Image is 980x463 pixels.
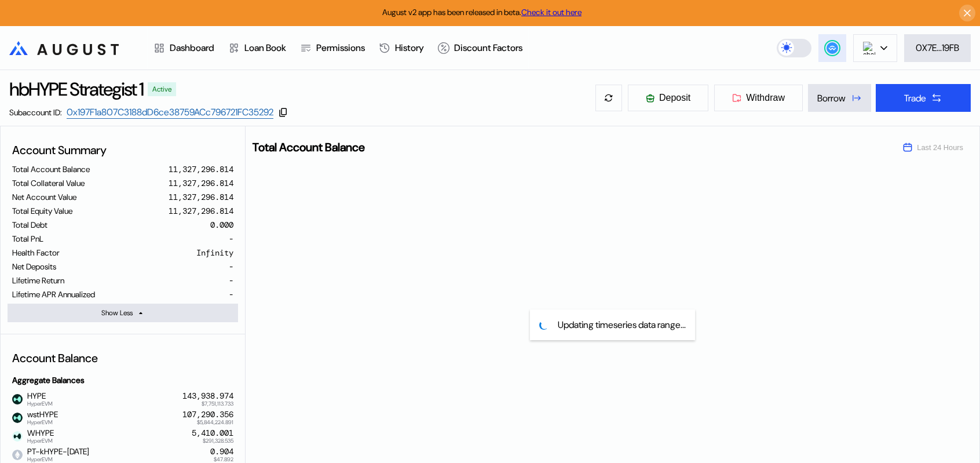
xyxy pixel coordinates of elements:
[916,42,959,54] div: 0X7E...19FB
[372,27,431,70] a: History
[454,42,522,54] div: Discount Factors
[817,92,846,104] div: Borrow
[8,370,238,390] div: Aggregate Balances
[152,85,171,93] div: Active
[67,106,273,119] a: 0x197F1a807C3188dD6ce38759ACc796721FC35292
[853,34,897,62] button: chain logo
[229,275,233,286] div: -
[12,413,23,423] img: hyperliquid.png
[12,275,64,286] div: Lifetime Return
[27,438,54,444] span: HyperEVM
[253,141,884,153] h2: Total Account Balance
[23,447,89,462] span: PT-kHYPE-[DATE]
[19,399,24,404] img: hyperevm-CUbfO1az.svg
[23,410,58,425] span: wstHYPE
[8,138,238,162] div: Account Summary
[214,457,233,462] span: $47.892
[169,192,233,202] div: 11,327,296.814
[9,77,143,101] div: hbHYPE Strategist 1
[714,84,803,112] button: Withdraw
[431,27,529,70] a: Discount Factors
[23,391,53,406] span: HYPE
[19,454,24,460] img: hyperevm-CUbfO1az.svg
[12,261,56,272] div: Net Deposits
[316,42,365,54] div: Permissions
[395,42,424,54] div: History
[27,420,58,425] span: HyperEVM
[19,417,24,423] img: hyperevm-CUbfO1az.svg
[221,27,293,70] a: Loan Book
[9,107,62,118] div: Subaccount ID:
[203,438,233,444] span: $291,328.535
[196,247,233,258] div: Infinity
[12,394,23,404] img: hyperliquid.jpg
[229,234,233,244] div: -
[12,431,23,442] img: _UP3jBsi_400x400.jpg
[382,7,582,17] span: August v2 app has been released in beta.
[182,410,233,420] div: 107,290.356
[539,320,548,330] img: pending
[23,428,54,443] span: WHYPE
[19,436,24,442] img: hyperevm-CUbfO1az.svg
[12,247,60,258] div: Health Factor
[244,42,286,54] div: Loan Book
[12,192,76,202] div: Net Account Value
[876,84,971,112] button: Trade
[27,457,89,462] span: HyperEVM
[210,447,233,457] div: 0.904
[197,420,233,425] span: $5,844,224.891
[12,450,23,460] img: empty-token.png
[746,93,785,103] span: Withdraw
[229,289,233,300] div: -
[12,178,85,188] div: Total Collateral Value
[101,308,133,318] div: Show Less
[182,391,233,401] div: 143,938.974
[627,84,709,112] button: Deposit
[169,178,233,188] div: 11,327,296.814
[808,84,871,112] button: Borrow
[8,304,238,322] button: Show Less
[192,428,233,438] div: 5,410.001
[293,27,372,70] a: Permissions
[521,7,582,17] a: Check it out here
[27,401,53,407] span: HyperEVM
[558,319,686,331] span: Updating timeseries data range...
[863,42,876,54] img: chain logo
[12,220,47,230] div: Total Debt
[904,34,971,62] button: 0X7E...19FB
[169,164,233,174] div: 11,327,296.814
[229,261,233,272] div: -
[12,289,95,300] div: Lifetime APR Annualized
[12,164,90,174] div: Total Account Balance
[659,93,690,103] span: Deposit
[202,401,233,407] span: $7,751,113.733
[12,234,43,244] div: Total PnL
[8,346,238,370] div: Account Balance
[169,206,233,216] div: 11,327,296.814
[147,27,221,70] a: Dashboard
[12,206,72,216] div: Total Equity Value
[170,42,214,54] div: Dashboard
[210,220,233,230] div: 0.000
[904,92,926,104] div: Trade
